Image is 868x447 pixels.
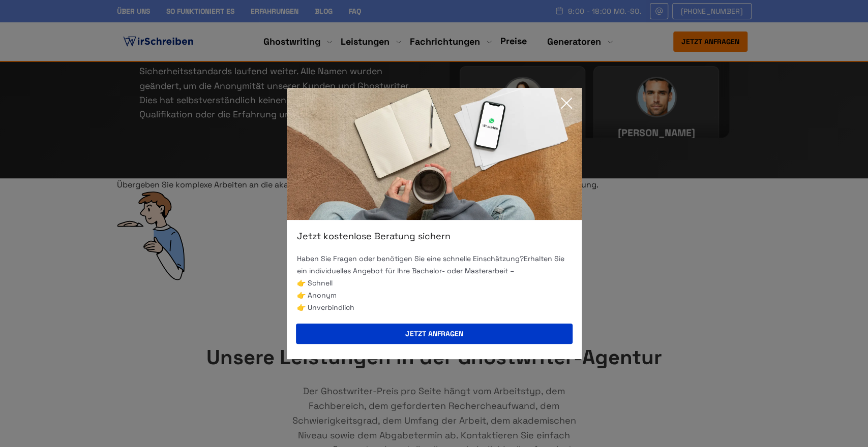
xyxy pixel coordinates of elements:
[287,230,582,242] div: Jetzt kostenlose Beratung sichern
[297,289,572,301] li: 👉 Anonym
[297,277,572,289] li: 👉 Schnell
[297,252,572,277] p: Haben Sie Fragen oder benötigen Sie eine schnelle Einschätzung? Erhalten Sie ein individuelles An...
[296,324,573,344] button: Jetzt anfragen
[297,301,572,313] li: 👉 Unverbindlich
[287,88,582,220] img: exit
